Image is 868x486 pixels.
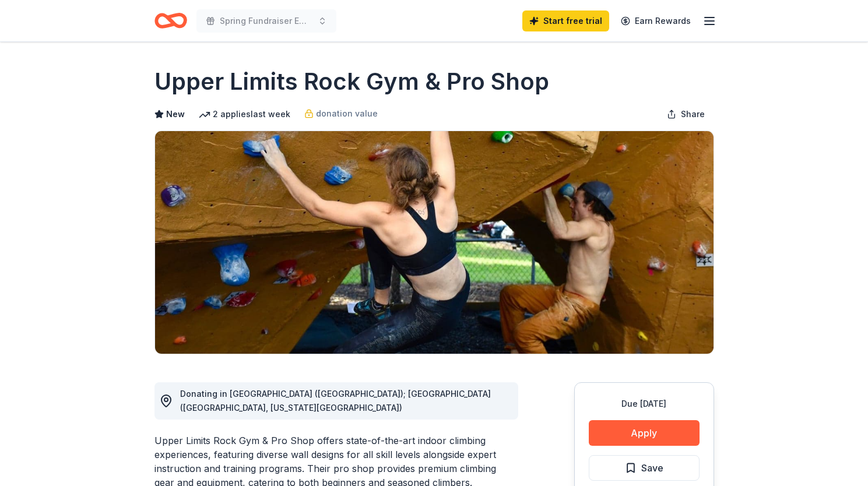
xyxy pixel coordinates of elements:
button: Apply [589,420,700,446]
button: Share [658,103,714,126]
span: Spring Fundraiser Emerald Ball Hibernians [220,14,313,28]
span: Donating in [GEOGRAPHIC_DATA] ([GEOGRAPHIC_DATA]); [GEOGRAPHIC_DATA] ([GEOGRAPHIC_DATA], [US_STAT... [180,389,491,413]
h1: Upper Limits Rock Gym & Pro Shop [154,65,549,98]
span: Share [681,107,705,121]
div: Due [DATE] [589,397,700,411]
span: New [166,107,185,121]
span: donation value [316,107,378,121]
button: Spring Fundraiser Emerald Ball Hibernians [196,9,336,33]
a: donation value [304,107,378,121]
div: 2 applies last week [199,107,290,121]
a: Start free trial [522,10,609,31]
button: Save [589,455,700,481]
span: Save [641,460,663,476]
a: Earn Rewards [614,10,698,31]
img: Image for Upper Limits Rock Gym & Pro Shop [155,131,714,354]
a: Home [154,7,187,34]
